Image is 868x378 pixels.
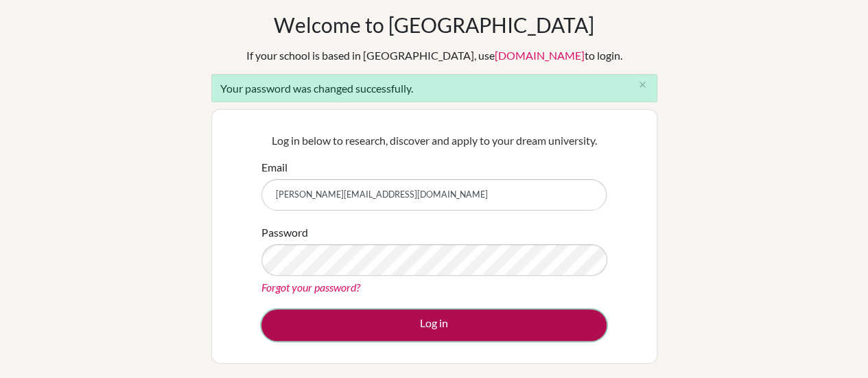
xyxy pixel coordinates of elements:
a: [DOMAIN_NAME] [495,49,585,62]
a: Forgot your password? [261,281,360,294]
button: Close [629,75,657,95]
i: close [637,80,648,90]
div: Your password was changed successfully. [211,74,657,102]
button: Log in [261,309,607,341]
h1: Welcome to [GEOGRAPHIC_DATA] [274,12,594,37]
div: If your school is based in [GEOGRAPHIC_DATA], use to login. [246,47,622,64]
label: Email [261,159,288,176]
p: Log in below to research, discover and apply to your dream university. [261,132,607,149]
label: Password [261,224,308,241]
